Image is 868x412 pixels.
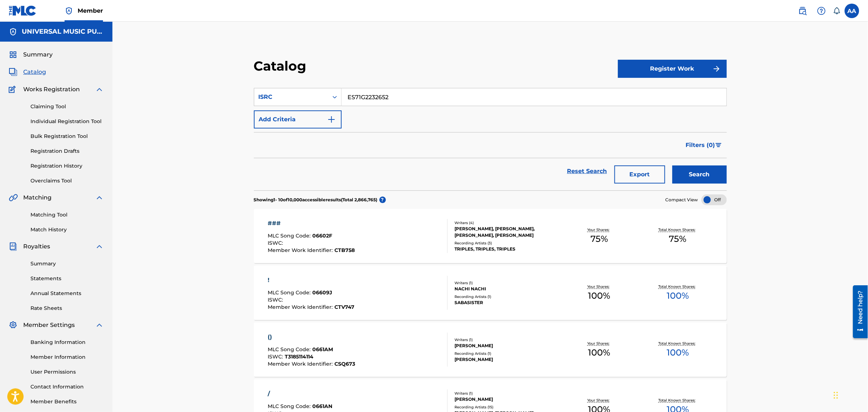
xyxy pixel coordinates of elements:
img: help [817,7,826,15]
img: f7272a7cc735f4ea7f67.svg [712,64,721,73]
a: Banking Information [30,339,104,346]
img: Summary [9,50,17,59]
p: Total Known Shares: [659,341,698,346]
span: MLC Song Code : [268,346,313,353]
div: Recording Artists ( 1 ) [454,351,560,356]
a: ###MLC Song Code:06602FISWC:Member Work Identifier:CTB758Writers (4)[PERSON_NAME], [PERSON_NAME],... [254,209,727,263]
div: [PERSON_NAME], [PERSON_NAME], [PERSON_NAME], [PERSON_NAME] [454,226,560,239]
span: 100 % [667,346,689,359]
span: MLC Song Code : [268,232,313,239]
a: Public Search [795,4,810,18]
span: ? [379,197,386,203]
a: User Permissions [30,368,104,376]
a: Annual Statements [30,290,104,297]
span: T3185114114 [285,353,314,360]
span: Member Work Identifier : [268,304,335,310]
img: 9d2ae6d4665cec9f34b9.svg [327,115,336,124]
span: MLC Song Code : [268,289,313,296]
span: ISWC : [268,297,285,303]
p: Your Shares: [587,341,611,346]
p: Total Known Shares: [659,227,698,232]
div: NACHI NACHI [454,286,560,292]
button: Filters (0) [682,136,727,154]
a: Contact Information [30,383,104,391]
span: Compact View [666,197,698,203]
p: Total Known Shares: [659,398,698,403]
span: ISWC : [268,240,285,246]
span: 75 % [591,232,608,245]
div: Writers ( 4 ) [454,220,560,226]
a: Claiming Tool [30,103,104,110]
a: !MLC Song Code:06609JISWC:Member Work Identifier:CTV747Writers (1)NACHI NACHIRecording Artists (1... [254,266,727,320]
p: Showing 1 - 10 of 10,000 accessible results (Total 2,866,765 ) [254,197,378,203]
a: Registration Drafts [30,147,104,155]
span: Member [78,7,103,15]
button: Export [614,165,665,184]
div: Writers ( 1 ) [454,391,560,396]
span: 100 % [588,346,610,359]
span: 06602F [313,232,333,239]
div: TRIPLES, TRIPLES, TRIPLES [454,246,560,252]
div: [PERSON_NAME] [454,342,560,349]
img: filter [716,143,722,147]
span: Member Settings [23,321,75,329]
a: SummarySummary [9,50,53,59]
form: Search Form [254,88,727,190]
img: MLC Logo [9,5,37,16]
span: Filters ( 0 ) [686,141,715,150]
a: Matching Tool [30,211,104,219]
a: Match History [30,226,104,234]
span: Catalog [23,68,46,76]
div: Writers ( 1 ) [454,337,560,342]
div: ### [268,219,355,228]
img: Accounts [9,28,17,36]
a: Statements [30,275,104,282]
div: User Menu [845,4,859,18]
span: 100 % [588,289,610,302]
p: Your Shares: [587,284,611,289]
a: Overclaims Tool [30,177,104,185]
span: Summary [23,50,53,59]
iframe: Chat Widget [832,377,868,412]
span: ISWC : [268,353,285,360]
p: Your Shares: [587,227,611,232]
button: Add Criteria [254,110,342,129]
p: Your Shares: [587,398,611,403]
img: search [798,7,807,15]
div: ISRC [259,93,324,101]
a: Bulk Registration Tool [30,133,104,140]
h2: Catalog [254,58,310,74]
img: Member Settings [9,321,17,329]
span: Royalties [23,242,50,251]
div: Recording Artists ( 1 ) [454,294,560,299]
iframe: Resource Center [848,283,868,341]
span: 75 % [669,232,687,245]
div: Notifications [833,7,840,14]
div: [PERSON_NAME] [454,356,560,363]
div: / [268,390,355,398]
div: SABASISTER [454,299,560,306]
a: Member Information [30,353,104,361]
div: Help [814,4,829,18]
span: Member Work Identifier : [268,361,335,367]
span: MLC Song Code : [268,403,313,409]
div: Drag [834,384,838,406]
img: expand [95,321,104,329]
span: Works Registration [23,85,80,94]
img: expand [95,242,104,251]
button: Search [672,165,727,184]
img: Catalog [9,68,17,76]
span: CSQ673 [335,361,355,367]
a: Rate Sheets [30,304,104,312]
p: Total Known Shares: [659,284,698,289]
img: Works Registration [9,85,18,94]
span: 06609J [313,289,333,296]
a: ()MLC Song Code:0661AMISWC:T3185114114Member Work Identifier:CSQ673Writers (1)[PERSON_NAME]Record... [254,323,727,377]
h5: UNIVERSAL MUSIC PUB GROUP [22,28,104,36]
div: Recording Artists ( 15 ) [454,404,560,410]
span: CTB758 [335,247,355,253]
span: 0661AN [313,403,333,409]
a: Individual Registration Tool [30,118,104,125]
